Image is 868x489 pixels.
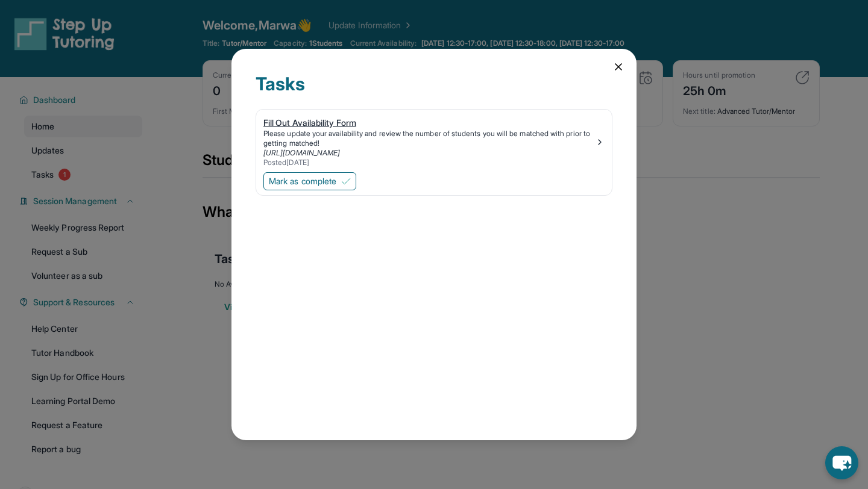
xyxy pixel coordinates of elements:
div: Fill Out Availability Form [263,117,595,129]
a: Fill Out Availability FormPlease update your availability and review the number of students you w... [256,110,612,170]
img: Mark as complete [341,176,351,186]
button: Mark as complete [263,172,356,190]
button: chat-button [825,446,858,479]
a: [URL][DOMAIN_NAME] [263,148,340,157]
div: Please update your availability and review the number of students you will be matched with prior ... [263,129,595,148]
div: Posted [DATE] [263,158,595,167]
span: Mark as complete [269,175,336,187]
div: Tasks [256,73,612,109]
